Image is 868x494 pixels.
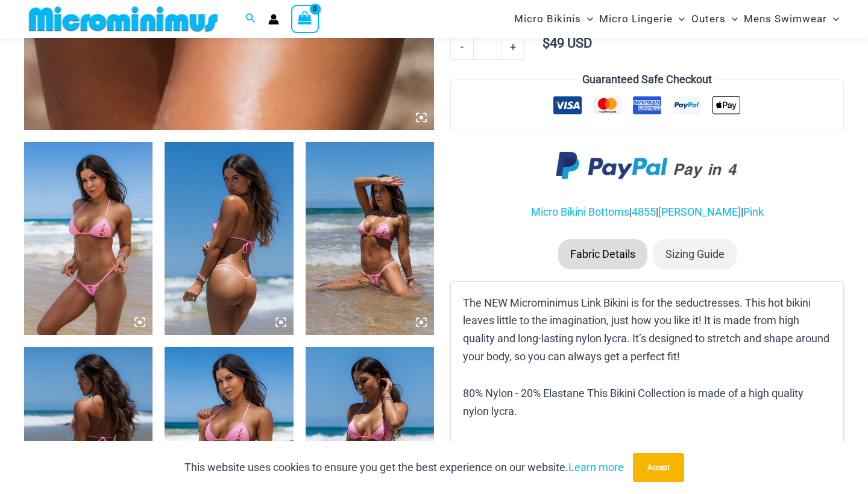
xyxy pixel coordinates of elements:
span: Micro Lingerie [599,4,673,34]
img: Link Pop Pink 3070 Top 4855 Bottom [306,142,434,335]
nav: Site Navigation [509,2,844,36]
p: The NEW Microminimus Link Bikini is for the seductresses. This hot bikini leaves little to the im... [463,294,831,366]
p: This website uses cookies to ensure you get the best experience on our website. [184,458,624,477]
p: | | | [450,203,844,221]
a: [PERSON_NAME] [658,205,741,218]
span: Menu Toggle [581,4,593,34]
a: Micro LingerieMenu ToggleMenu Toggle [596,4,688,34]
span: Menu Toggle [827,4,839,34]
li: Fabric Details [558,239,647,269]
a: Learn more [568,461,624,474]
a: Pink [743,205,764,218]
a: Micro BikinisMenu ToggleMenu Toggle [511,4,596,34]
a: Account icon link [268,14,279,25]
img: MM SHOP LOGO FLAT [24,5,222,33]
a: - [450,34,473,60]
bdi: 49 USD [542,36,592,51]
span: $ [542,36,550,51]
button: Accept [633,453,684,482]
a: Micro Bikini Bottoms [531,205,629,218]
img: Link Pop Pink 3070 Top 4855 Bottom [24,142,153,335]
span: Outers [691,4,726,34]
a: Mens SwimwearMenu ToggleMenu Toggle [741,4,842,34]
img: Link Pop Pink 3070 Top 4855 Bottom [165,142,293,335]
a: + [502,34,525,60]
a: View Shopping Cart, empty [291,5,319,33]
a: 4855 [632,205,656,218]
span: Menu Toggle [673,4,685,34]
li: Sizing Guide [653,239,737,269]
span: Mens Swimwear [744,4,827,34]
a: Search icon link [245,11,256,27]
span: Menu Toggle [726,4,738,34]
a: OutersMenu ToggleMenu Toggle [688,4,741,34]
legend: Guaranteed Safe Checkout [577,70,717,89]
span: Micro Bikinis [514,4,581,34]
input: Product quantity [473,34,502,60]
p: 80% Nylon - 20% Elastane This Bikini Collection is made of a high quality nylon lycra. [463,384,831,420]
